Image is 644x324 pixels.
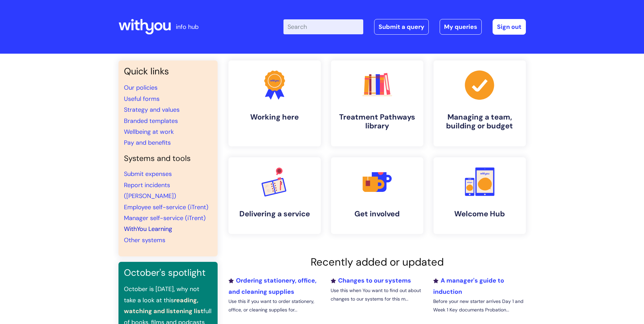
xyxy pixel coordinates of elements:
[124,214,206,222] a: Manager self-service (iTrent)
[124,170,172,178] a: Submit expenses
[124,106,180,114] a: Strategy and values
[228,256,526,268] h2: Recently added or updated
[124,128,174,136] a: Wellbeing at work
[124,95,160,103] a: Useful forms
[124,236,165,244] a: Other systems
[336,113,418,131] h4: Treatment Pathways library
[124,203,208,211] a: Employee self-service (iTrent)
[331,286,423,303] p: Use this when You want to find out about changes to our systems for this m...
[124,225,172,233] a: WithYou Learning
[234,113,315,122] h4: Working here
[440,19,482,35] a: My queries
[228,60,321,146] a: Working here
[331,276,411,285] a: Changes to our systems
[283,19,363,34] input: Search
[124,267,212,278] h3: October's spotlight
[433,276,504,295] a: A manager's guide to induction
[433,297,526,314] p: Before your new starter arrives Day 1 and Week 1 Key documents Probation...
[434,60,526,146] a: Managing a team, building or budget
[176,21,199,32] p: info hub
[124,66,212,77] h3: Quick links
[124,181,176,200] a: Report incidents ([PERSON_NAME])
[283,19,526,35] div: | -
[124,117,178,125] a: Branded templates
[228,297,321,314] p: Use this if you want to order stationery, office, or cleaning supplies for...
[228,157,321,234] a: Delivering a service
[124,139,171,147] a: Pay and benefits
[331,157,423,234] a: Get involved
[493,19,526,35] a: Sign out
[124,84,158,92] a: Our policies
[124,154,212,163] h4: Systems and tools
[234,210,315,218] h4: Delivering a service
[439,113,520,131] h4: Managing a team, building or budget
[336,210,418,218] h4: Get involved
[439,210,520,218] h4: Welcome Hub
[228,276,316,295] a: Ordering stationery, office, and cleaning supplies
[374,19,429,35] a: Submit a query
[434,157,526,234] a: Welcome Hub
[331,60,423,146] a: Treatment Pathways library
